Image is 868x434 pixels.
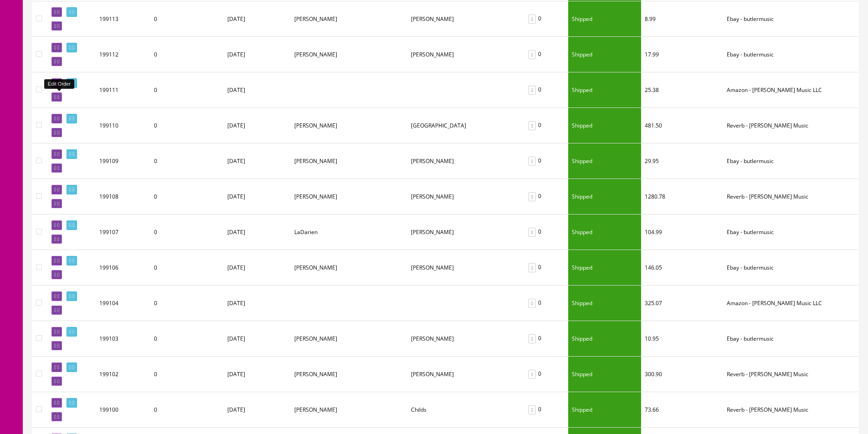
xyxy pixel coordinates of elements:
td: corey [291,37,407,72]
td: Shipped [568,357,641,392]
td: Shipped [568,392,641,428]
td: [DATE] [224,357,291,392]
td: 0 [523,392,568,428]
td: 0 [150,72,224,108]
td: 0 [523,1,568,37]
td: 325.07 [641,286,723,321]
td: 0 [150,214,224,250]
td: 199100 [96,392,150,428]
td: 0 [150,250,224,286]
td: 0 [150,1,224,37]
div: Edit Order [44,79,74,89]
td: 199113 [96,1,150,37]
td: Childs [407,392,523,428]
td: 1280.78 [641,179,723,214]
td: 199102 [96,357,150,392]
td: 25.38 [641,72,723,108]
td: 17.99 [641,37,723,72]
td: 0 [523,250,568,286]
td: Ebay - butlermusic [723,321,858,357]
td: 199104 [96,286,150,321]
td: Shipped [568,143,641,179]
td: [DATE] [224,37,291,72]
td: 10.95 [641,321,723,357]
td: Shipped [568,214,641,250]
td: 0 [523,286,568,321]
td: [DATE] [224,179,291,214]
td: Thomas [407,214,523,250]
td: Mc kelvie [407,143,523,179]
td: Lusby [407,357,523,392]
td: 199109 [96,143,150,179]
td: 0 [150,321,224,357]
td: 0 [523,108,568,143]
td: 73.66 [641,392,723,428]
td: Kerry [291,143,407,179]
td: Ted [291,357,407,392]
td: 0 [150,357,224,392]
td: William [291,1,407,37]
td: 199108 [96,179,150,214]
td: Anthony [291,392,407,428]
td: 146.05 [641,250,723,286]
td: 199107 [96,214,150,250]
td: 481.50 [641,108,723,143]
td: 0 [523,37,568,72]
td: 0 [523,214,568,250]
td: 199110 [96,108,150,143]
td: [DATE] [224,72,291,108]
td: Healy [407,1,523,37]
td: [DATE] [224,108,291,143]
td: Reverb - Butler Music [723,179,858,214]
td: [DATE] [224,250,291,286]
td: Shipped [568,179,641,214]
td: OBrien [407,321,523,357]
td: hargrove [407,37,523,72]
td: Reverb - Butler Music [723,108,858,143]
td: 199111 [96,72,150,108]
td: 0 [523,179,568,214]
td: [DATE] [224,214,291,250]
td: [DATE] [224,143,291,179]
td: Lima [407,108,523,143]
td: 0 [523,143,568,179]
td: Ebay - butlermusic [723,214,858,250]
td: 0 [150,108,224,143]
td: LaDarien [291,214,407,250]
td: lynch [407,250,523,286]
td: Reverb - Butler Music [723,357,858,392]
td: 199103 [96,321,150,357]
td: 0 [150,143,224,179]
td: Robert [291,250,407,286]
td: Ebay - butlermusic [723,250,858,286]
td: Timothy [291,321,407,357]
td: 300.90 [641,357,723,392]
td: Shipped [568,37,641,72]
td: 0 [523,321,568,357]
td: Shipped [568,250,641,286]
td: Ebay - butlermusic [723,143,858,179]
td: Dudley [407,179,523,214]
td: [DATE] [224,286,291,321]
td: 8.99 [641,1,723,37]
td: [DATE] [224,321,291,357]
td: Shipped [568,1,641,37]
td: 0 [150,179,224,214]
td: Tom [291,179,407,214]
td: Shipped [568,108,641,143]
td: 0 [150,392,224,428]
td: Amazon - Butler Music LLC [723,72,858,108]
td: Amazon - Butler Music LLC [723,286,858,321]
td: 0 [523,72,568,108]
td: Shipped [568,286,641,321]
td: 0 [150,286,224,321]
td: [DATE] [224,392,291,428]
td: 0 [150,37,224,72]
td: Sam [291,108,407,143]
td: [DATE] [224,1,291,37]
td: 104.99 [641,214,723,250]
td: Shipped [568,321,641,357]
td: Ebay - butlermusic [723,37,858,72]
td: Shipped [568,72,641,108]
td: 199106 [96,250,150,286]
